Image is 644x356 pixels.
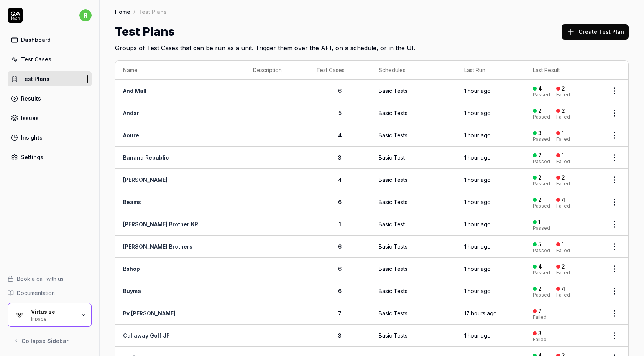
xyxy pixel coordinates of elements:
[556,115,570,119] div: Failed
[17,275,64,283] span: Book a call with us
[21,153,43,161] div: Settings
[562,241,564,248] div: 1
[538,85,542,92] div: 4
[533,293,550,297] div: Passed
[8,275,92,283] a: Book a call with us
[533,270,550,275] div: Passed
[123,132,139,138] a: Aoure
[338,132,342,138] span: 4
[379,287,407,295] div: Basic Tests
[562,130,564,137] div: 1
[21,94,41,102] div: Results
[538,174,542,181] div: 2
[562,285,565,292] div: 4
[562,107,565,114] div: 2
[464,265,491,272] time: 1 hour ago
[538,196,542,203] div: 2
[123,176,168,183] a: [PERSON_NAME]
[538,308,542,315] div: 7
[115,61,245,80] th: Name
[525,61,601,80] th: Last Result
[123,243,192,250] a: [PERSON_NAME] Brothers
[538,241,541,248] div: 5
[79,8,92,23] button: r
[533,248,550,253] div: Passed
[79,9,92,21] span: r
[8,130,92,145] a: Insights
[464,221,491,227] time: 1 hour ago
[464,199,491,205] time: 1 hour ago
[538,219,540,226] div: 1
[556,204,570,208] div: Failed
[556,137,570,142] div: Failed
[8,32,92,47] a: Dashboard
[245,61,309,80] th: Description
[31,315,76,321] div: Inpage
[464,288,491,294] time: 1 hour ago
[123,265,140,272] a: Bshop
[379,176,407,184] div: Basic Tests
[556,181,570,186] div: Failed
[556,248,570,253] div: Failed
[138,8,167,15] div: Test Plans
[533,315,547,320] div: Failed
[31,308,76,315] div: Virtusize
[562,174,565,181] div: 2
[562,24,629,40] button: Create Test Plan
[338,199,342,205] span: 6
[464,87,491,94] time: 1 hour ago
[21,36,51,44] div: Dashboard
[8,289,92,297] a: Documentation
[338,310,342,316] span: 7
[562,196,565,203] div: 4
[538,107,542,114] div: 2
[379,265,407,273] div: Basic Tests
[309,61,371,80] th: Test Cases
[133,8,135,15] div: /
[21,114,39,122] div: Issues
[464,243,491,250] time: 1 hour ago
[17,289,55,297] span: Documentation
[533,92,550,97] div: Passed
[533,181,550,186] div: Passed
[115,40,629,53] h2: Groups of Test Cases that can be run as a unit. Trigger them over the API, on a schedule, or in t...
[379,153,405,162] div: Basic Test
[538,330,542,337] div: 3
[338,243,342,250] span: 6
[123,154,169,161] a: Banana Republic
[21,55,51,63] div: Test Cases
[464,176,491,183] time: 1 hour ago
[556,92,570,97] div: Failed
[464,154,491,161] time: 1 hour ago
[123,332,170,339] a: Callaway Golf JP
[379,309,407,317] div: Basic Tests
[8,333,92,348] button: Collapse Sidebar
[8,52,92,67] a: Test Cases
[338,288,342,294] span: 6
[562,263,565,270] div: 2
[533,204,550,208] div: Passed
[562,85,565,92] div: 2
[379,131,407,139] div: Basic Tests
[123,110,139,116] a: Andar
[338,176,342,183] span: 4
[123,87,146,94] a: And Mall
[379,198,407,206] div: Basic Tests
[21,337,69,345] span: Collapse Sidebar
[8,303,92,327] button: Virtusize LogoVirtusizeInpage
[339,221,341,227] span: 1
[8,91,92,106] a: Results
[556,159,570,164] div: Failed
[338,154,342,161] span: 3
[338,265,342,272] span: 6
[8,110,92,125] a: Issues
[538,263,542,270] div: 4
[538,130,542,137] div: 3
[13,308,26,322] img: Virtusize Logo
[379,242,407,251] div: Basic Tests
[115,8,130,15] a: Home
[338,332,342,339] span: 3
[464,310,497,316] time: 17 hours ago
[123,288,141,294] a: Buyma
[379,87,407,95] div: Basic Tests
